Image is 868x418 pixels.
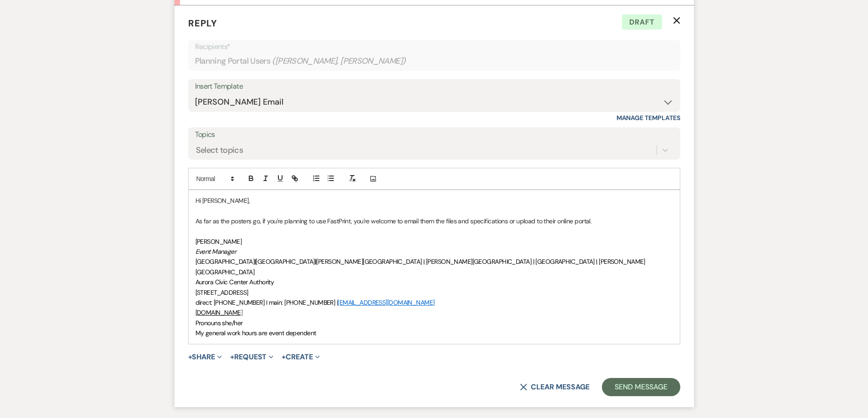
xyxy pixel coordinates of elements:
[195,319,243,327] span: Pronouns she/her
[195,216,673,226] p: As far as the posters go, if you're planning to use FastPrint, you're welcome to email them the f...
[602,378,680,396] button: Send Message
[338,298,434,307] a: [EMAIL_ADDRESS][DOMAIN_NAME]
[254,257,256,266] strong: |
[195,257,645,276] span: [PERSON_NAME][GEOGRAPHIC_DATA] | [PERSON_NAME][GEOGRAPHIC_DATA] | [GEOGRAPHIC_DATA] | [PERSON_NAM...
[230,353,273,361] button: Request
[622,15,662,30] span: Draft
[272,55,406,67] span: ( [PERSON_NAME], [PERSON_NAME] )
[188,17,217,29] span: Reply
[188,353,192,361] span: +
[188,353,222,361] button: Share
[195,247,236,256] em: Event Manager
[196,144,243,156] div: Select topics
[195,298,338,307] span: direct: [PHONE_NUMBER] I main: [PHONE_NUMBER] |
[195,278,274,286] span: Aurora Civic Center Authority
[195,80,673,93] div: Insert Template
[195,288,248,297] span: [STREET_ADDRESS]
[256,257,314,266] span: [GEOGRAPHIC_DATA]
[520,383,589,391] button: Clear message
[195,329,316,337] span: My general work hours are event dependent
[282,353,286,361] span: +
[230,353,234,361] span: +
[195,52,673,70] div: Planning Portal Users
[195,128,673,141] label: Topics
[195,196,673,206] p: Hi [PERSON_NAME],
[195,41,673,53] p: Recipients*
[195,237,242,246] span: [PERSON_NAME]
[616,114,680,122] a: Manage Templates
[282,353,319,361] button: Create
[195,308,243,317] a: [DOMAIN_NAME]
[195,257,254,266] span: [GEOGRAPHIC_DATA]
[315,257,316,266] strong: |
